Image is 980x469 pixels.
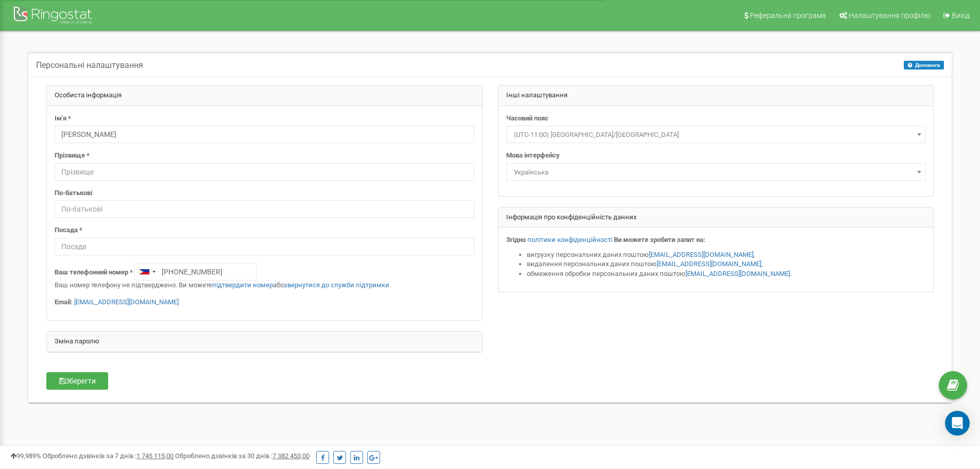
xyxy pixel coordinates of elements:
input: +1-800-555-55-55 [134,263,257,281]
input: Прізвище [55,163,474,181]
a: [EMAIL_ADDRESS][DOMAIN_NAME] [657,260,761,268]
label: Ім'я * [55,114,71,124]
label: По-батькові [55,188,92,198]
span: Вихід [952,11,970,20]
span: 99,989% [10,452,41,460]
u: 1 745 115,00 [136,452,174,460]
button: Зберегти [46,372,108,390]
strong: Email: [55,298,73,306]
span: Оброблено дзвінків за 7 днів : [43,452,174,460]
label: Прізвище * [55,151,90,161]
p: Ваш номер телефону не підтверджено. Ви можете або [55,281,474,290]
input: Ім'я [55,126,474,143]
li: видалення персональних даних поштою , [527,259,926,269]
div: Інші налаштування [498,85,934,106]
a: [EMAIL_ADDRESS][DOMAIN_NAME] [649,251,753,258]
a: підтвердити номер [212,281,273,289]
input: Посада [55,238,474,255]
h5: Персональні налаштування [36,61,143,70]
label: Часовий пояс [506,114,548,124]
input: По-батькові [55,200,474,218]
span: (UTC-11:00) Pacific/Midway [506,126,926,143]
div: Open Intercom Messenger [945,411,970,436]
span: Оброблено дзвінків за 30 днів : [175,452,310,460]
div: Інформація про конфіденційність данних [498,207,934,228]
span: Налаштування профілю [849,11,930,20]
a: звернутися до служби підтримки [284,281,389,289]
div: Особиста інформація [47,85,482,106]
a: політики конфіденційності [527,236,612,244]
span: (UTC-11:00) Pacific/Midway [510,128,922,142]
span: Українська [506,163,926,181]
a: [EMAIL_ADDRESS][DOMAIN_NAME] [74,298,179,306]
label: Посада * [55,225,82,235]
li: обмеження обробки персональних даних поштою . [527,269,926,279]
span: Українська [510,165,922,180]
span: Реферальна програма [750,11,826,20]
li: вигрузку персональних даних поштою , [527,250,926,260]
label: Ваш телефонний номер * [55,268,133,277]
u: 7 382 453,00 [272,452,310,460]
a: [EMAIL_ADDRESS][DOMAIN_NAME] [685,270,790,277]
label: Мова інтерфейсу [506,151,560,161]
strong: Згідно [506,236,526,244]
div: Зміна паролю [47,332,482,352]
strong: Ви можете зробити запит на: [614,236,706,244]
div: Telephone country code [135,264,159,280]
button: Допомога [904,61,944,70]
